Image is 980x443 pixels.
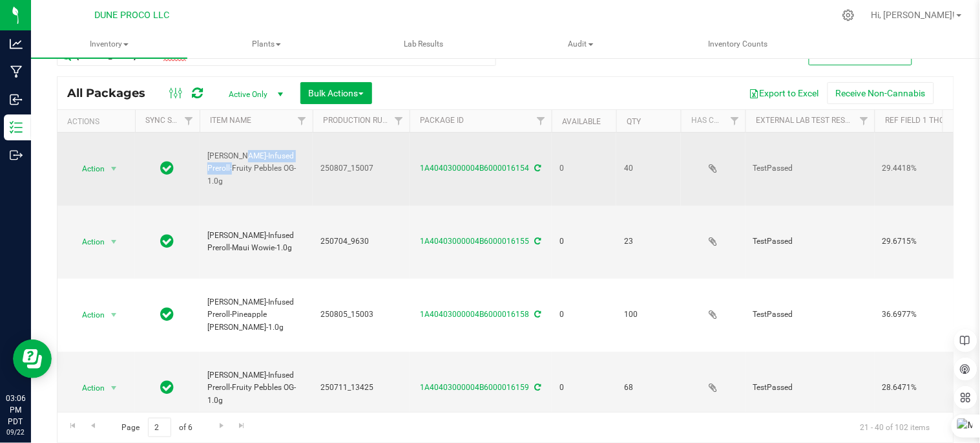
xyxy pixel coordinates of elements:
a: 1A40403000004B6000016159 [421,383,530,392]
iframe: Resource center [13,340,52,378]
span: [PERSON_NAME]-Infused Preroll-Maui Wowie-1.0g [207,230,305,254]
p: 03:06 PM PDT [6,393,25,427]
span: 40 [624,162,673,175]
span: Sync from Compliance System [533,310,541,319]
a: 1A40403000004B6000016154 [421,164,530,173]
a: Available [562,117,601,126]
span: 29.6715% [882,235,980,248]
button: Receive Non-Cannabis [828,82,934,104]
button: Export to Excel [741,82,828,104]
span: Hi, [PERSON_NAME]! [871,10,955,20]
a: Lab Results [346,31,502,58]
span: 0 [559,162,609,175]
a: Go to the next page [212,418,231,435]
span: 21 - 40 of 102 items [850,418,941,437]
span: [PERSON_NAME]-Infused Preroll-Pineapple [PERSON_NAME]-1.0g [207,296,305,334]
span: Plants [189,32,344,58]
span: Lab Results [386,39,461,50]
a: External Lab Test Result [756,116,857,125]
span: In Sync [161,159,174,177]
inline-svg: Manufacturing [10,65,23,78]
span: In Sync [161,232,174,250]
inline-svg: Inbound [10,93,23,106]
th: Has COA [681,110,745,133]
span: Sync from Compliance System [533,383,541,392]
div: Manage settings [840,9,857,21]
span: DUNE PROCO LLC [94,10,169,21]
a: Item Name [210,116,251,125]
span: Page of 6 [110,418,203,438]
a: Filter [530,110,552,132]
span: Action [70,306,105,324]
div: Actions [67,117,130,126]
span: select [106,160,122,178]
span: In Sync [161,305,174,323]
a: Filter [291,110,313,132]
span: Bulk Actions [309,88,364,98]
span: All Packages [67,86,158,100]
a: Go to the last page [233,418,251,435]
span: 36.6977% [882,308,980,321]
span: 250807_15007 [320,162,402,175]
span: select [106,306,122,324]
a: Filter [724,110,745,132]
inline-svg: Outbound [10,149,23,162]
span: Audit [504,32,659,58]
span: select [106,379,122,397]
a: Filter [388,110,410,132]
inline-svg: Inventory [10,121,23,134]
span: [PERSON_NAME]-Infused Preroll-Fruity Pebbles OG-1.0g [207,369,305,407]
span: TestPassed [753,235,867,248]
span: Sync from Compliance System [533,237,541,246]
a: Production Run [323,116,388,125]
inline-svg: Analytics [10,38,23,50]
p: 09/22 [6,427,25,437]
a: 1A40403000004B6000016158 [421,310,530,319]
a: Qty [627,117,641,126]
span: 29.4418% [882,162,980,175]
span: select [106,233,122,251]
span: 0 [559,382,609,394]
span: Sync from Compliance System [533,164,541,173]
a: Package ID [420,116,464,125]
span: 68 [624,382,673,394]
span: 0 [559,308,609,321]
a: Plants [189,31,345,58]
a: Go to the first page [63,418,82,435]
a: Filter [853,110,875,132]
span: 0 [559,235,609,248]
button: Bulk Actions [300,82,372,104]
span: 23 [624,235,673,248]
span: 250704_9630 [320,235,402,248]
a: Sync Status [145,116,195,125]
a: Filter [178,110,200,132]
span: TestPassed [753,308,867,321]
span: In Sync [161,378,174,396]
span: [PERSON_NAME]-Infused Preroll-Fruity Pebbles OG-1.0g [207,150,305,188]
span: Inventory Counts [691,39,786,50]
span: 250805_15003 [320,308,402,321]
a: Audit [503,31,660,58]
span: 28.6471% [882,382,980,394]
a: Ref Field 1 THC [885,116,944,125]
span: 100 [624,308,673,321]
span: TestPassed [753,162,867,175]
a: Go to the previous page [83,418,102,435]
a: Inventory Counts [660,31,817,58]
span: TestPassed [753,382,867,394]
a: Inventory [31,31,187,58]
span: 250711_13425 [320,382,402,394]
a: 1A40403000004B6000016155 [421,237,530,246]
span: Action [70,233,105,251]
input: 2 [148,418,171,438]
span: Action [70,160,105,178]
span: Action [70,379,105,397]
